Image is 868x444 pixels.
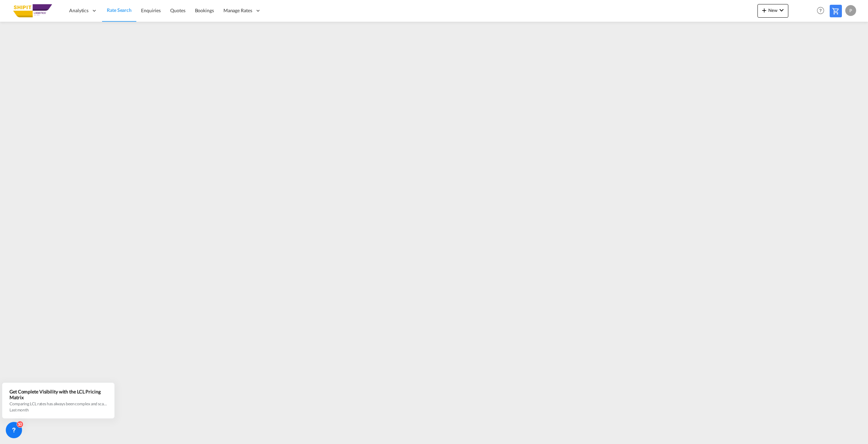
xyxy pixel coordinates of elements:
[223,7,252,14] span: Manage Rates
[760,7,786,13] span: New
[10,3,56,18] img: b70fe0906c5511ee9ba1a169c51233c0.png
[845,5,856,16] div: P
[757,4,788,18] button: icon-plus 400-fgNewicon-chevron-down
[170,7,185,13] span: Quotes
[141,7,161,13] span: Enquiries
[760,6,768,14] md-icon: icon-plus 400-fg
[777,6,786,14] md-icon: icon-chevron-down
[195,7,214,13] span: Bookings
[815,5,830,17] div: Help
[107,7,132,13] span: Rate Search
[815,5,826,16] span: Help
[69,7,88,14] span: Analytics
